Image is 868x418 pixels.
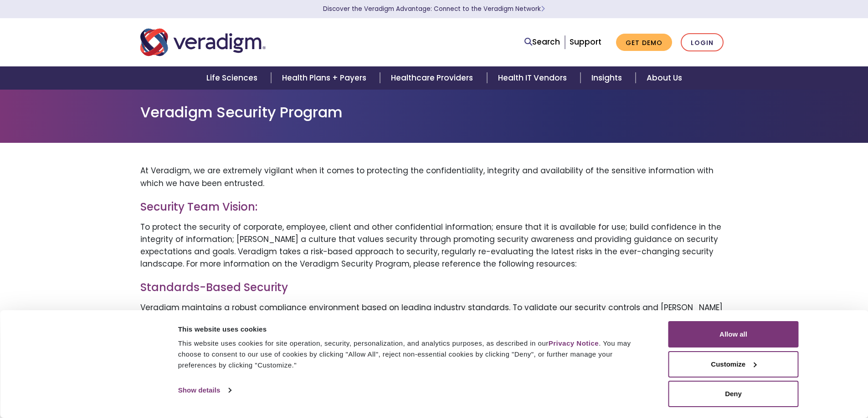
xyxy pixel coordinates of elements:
h1: Veradigm Security Program [140,104,728,121]
div: This website uses cookies for site operation, security, personalization, and analytics purposes, ... [178,338,648,371]
a: Health IT Vendors [487,66,580,90]
button: Customize [668,351,799,378]
a: Health Plans + Payers [271,66,380,90]
a: Support [570,36,601,47]
p: Veradigm maintains a robust compliance environment based on leading industry standards. To valida... [140,302,728,339]
p: To protect the security of corporate, employee, client and other confidential information; ensure... [140,221,728,271]
button: Allow all [668,321,799,347]
a: Insights [580,66,636,90]
a: About Us [636,66,693,90]
a: Privacy Notice [549,339,599,347]
div: This website uses cookies [178,324,648,335]
a: Login [681,33,724,52]
a: Healthcare Providers [380,66,487,90]
a: Discover the Veradigm Advantage: Connect to the Veradigm NetworkLearn More [323,5,545,13]
img: Veradigm logo [140,27,266,57]
a: Show details [178,383,231,397]
button: Deny [668,381,799,407]
a: Search [524,36,560,48]
a: Life Sciences [195,66,271,90]
a: Get Demo [616,34,672,51]
span: Learn More [541,5,545,13]
h3: Standards-Based Security [140,281,728,294]
p: At Veradigm, we are extremely vigilant when it comes to protecting the confidentiality, integrity... [140,165,728,189]
h3: Security Team Vision: [140,201,728,214]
